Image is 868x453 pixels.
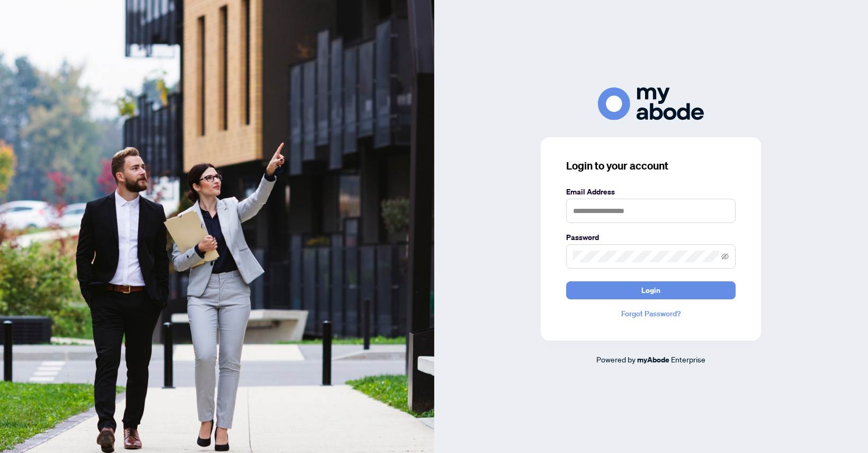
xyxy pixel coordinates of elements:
h3: Login to your account [566,158,736,173]
label: Email Address [566,186,736,198]
span: eye-invisible [721,253,729,260]
span: Powered by [596,354,636,364]
span: Enterprise [671,354,705,364]
label: Password [566,232,736,243]
img: ma-logo [598,87,704,120]
a: Forgot Password? [566,308,736,319]
span: Login [641,282,660,299]
a: myAbode [637,354,669,366]
button: Login [566,281,736,299]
